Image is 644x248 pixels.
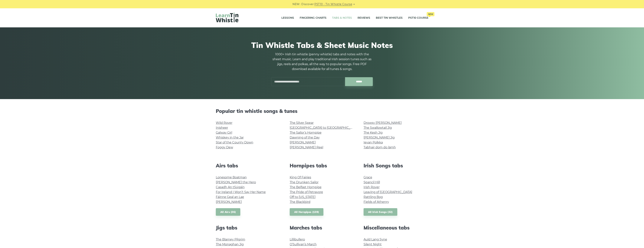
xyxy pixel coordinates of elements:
a: Reviews [358,13,370,23]
h2: Hornpipes tabs [290,163,355,169]
a: All Irish Songs (32) [364,208,397,216]
h2: Popular tin whistle songs & tunes [216,108,428,114]
span: New [427,12,434,16]
a: Lillibullero [290,238,305,241]
a: Star of the County Down [216,141,253,144]
a: The Monaghan Jig [216,243,244,246]
a: Lessons [281,13,294,23]
a: The Sailor’s Hornpipe [290,131,322,134]
h2: Miscellaneous tabs [364,225,428,231]
h1: Tin Whistle Tabs & Sheet Music Notes [216,41,428,50]
a: Leaving of [GEOGRAPHIC_DATA] [364,190,412,194]
a: All Hornpipes (139) [290,208,324,216]
a: Tabs & Notes [332,13,352,23]
a: Grace [364,176,372,179]
a: Rattling Bog [364,195,383,199]
a: The Silver Spear [290,121,314,125]
a: The Drunken Sailor [290,180,319,184]
a: Galway Girl [216,131,232,134]
a: Off to [US_STATE] [290,195,315,199]
a: Wild Rover [216,121,232,125]
a: Irish Rover [364,185,380,189]
a: Best Tin Whistles [376,13,403,23]
a: Fingering Charts [300,13,326,23]
h2: Airs tabs [216,163,281,169]
a: [GEOGRAPHIC_DATA] to [GEOGRAPHIC_DATA] [290,126,359,129]
a: All Airs (36) [216,208,240,216]
a: Inisheer [216,126,228,129]
a: Tabhair dom do lámh [364,146,396,149]
a: [PERSON_NAME] Reel [290,146,323,149]
a: The Blackbird [290,200,310,204]
p: 1000+ Irish tin whistle (penny whistle) tabs and notes with the sheet music. Learn and play tradi... [271,52,373,72]
a: O’Sullivan’s March [290,243,317,246]
a: Spancil Hill [364,180,380,184]
a: Fields of Athenry [364,200,389,204]
a: Auld Lang Syne [364,238,387,241]
a: The Swallowtail Jig [364,126,392,129]
a: Drowsy [PERSON_NAME] [364,121,402,125]
a: [PERSON_NAME] Jig [364,136,395,139]
a: The Kesh Jig [364,131,383,134]
a: Ievan Polkka [364,141,383,144]
a: King Of Fairies [290,176,311,179]
a: Casadh An tSúgáin [216,185,245,189]
img: LearnTinWhistle.com [216,13,238,22]
a: Whiskey in the Jar [216,136,244,139]
h2: Jigs tabs [216,225,281,231]
a: [PERSON_NAME] [290,141,316,144]
a: PST10 CourseNew [408,13,428,23]
a: [PERSON_NAME] the Hero [216,180,256,184]
a: [PERSON_NAME] [216,200,242,204]
a: Silent Night [364,243,382,246]
a: For Ireland I Won’t Say Her Name [216,190,266,194]
a: Fáinne Geal an Lae [216,195,244,199]
a: The Blarney Pilgrim [216,238,245,241]
a: Foggy Dew [216,146,233,149]
a: Lonesome Boatman [216,176,247,179]
a: The Pride of Petravore [290,190,323,194]
h2: Irish Songs tabs [364,163,428,169]
a: The Belfast Hornpipe [290,185,322,189]
h2: Marches tabs [290,225,355,231]
a: Dawning of the Day [290,136,320,139]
